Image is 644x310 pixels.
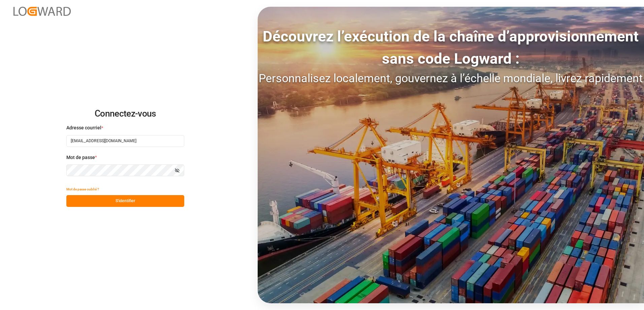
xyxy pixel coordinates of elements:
[66,124,101,131] span: Adresse courriel
[66,135,184,147] input: Entrez votre adresse e-mail
[258,70,644,87] div: Personnalisez localement, gouvernez à l’échelle mondiale, livrez rapidement
[13,7,71,16] img: Logward_new_orange.png
[66,195,184,207] button: S'identifier
[66,154,95,161] span: Mot de passe
[66,183,99,195] button: Mot de passe oublié ?
[66,103,184,125] h2: Connectez-vous
[258,25,644,70] div: Découvrez l’exécution de la chaîne d’approvisionnement sans code Logward :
